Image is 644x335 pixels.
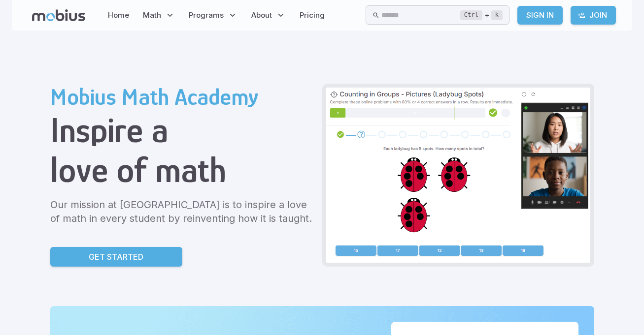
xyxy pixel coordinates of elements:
img: Grade 2 Class [326,88,590,263]
kbd: k [491,10,503,20]
h1: love of math [50,150,314,190]
a: Pricing [297,4,328,27]
h2: Mobius Math Academy [50,84,314,110]
p: Get Started [89,251,143,263]
h1: Inspire a [50,110,314,150]
span: Math [143,10,161,21]
p: Our mission at [GEOGRAPHIC_DATA] is to inspire a love of math in every student by reinventing how... [50,198,314,225]
div: + [460,9,503,21]
kbd: Ctrl [460,10,482,20]
span: About [251,10,272,21]
a: Home [105,4,132,27]
a: Get Started [50,247,182,267]
span: Programs [189,10,224,21]
a: Join [571,6,616,25]
a: Sign In [517,6,563,25]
